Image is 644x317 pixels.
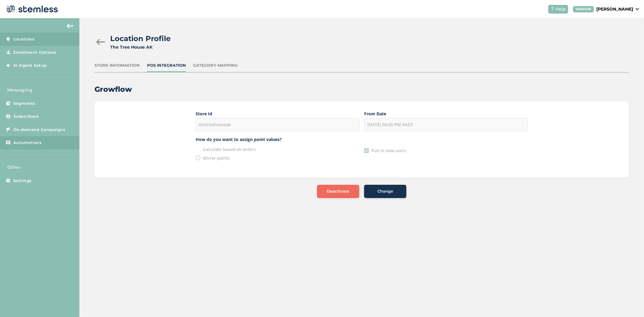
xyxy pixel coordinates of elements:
button: Deactivate [317,185,359,198]
img: icon-arrow-back-accent-c549486e.svg [67,24,74,28]
span: Settings [13,178,32,184]
h2: Location Profile [110,33,171,44]
h2: Growflow [95,85,629,94]
span: AI Agent Setup [13,62,47,69]
label: Store Id [196,110,359,117]
iframe: Chat Widget [614,288,644,317]
span: Locations [13,36,35,42]
span: On-demand Campaigns [13,127,66,133]
span: Help [556,6,566,12]
img: icon_down-arrow-small-66adaf34.svg [636,8,639,10]
span: Deactivate [327,188,350,194]
label: How do you want to assign point values? [196,136,359,142]
span: Subscribers [13,114,39,120]
div: Category Mapping [193,62,238,69]
span: Automations [13,140,42,146]
p: [PERSON_NAME] [596,6,633,12]
span: Segments [13,101,35,107]
div: VENDOR [573,6,594,12]
button: Change [364,185,406,198]
div: The Tree House AK [110,44,171,50]
span: Enrollment Options [13,50,56,56]
div: POS Integration [147,62,186,69]
img: logo-dark-0685b13c.svg [5,3,58,15]
img: icon-help-white-03924b79.svg [551,7,554,11]
span: Change [377,188,393,194]
div: Store Information [95,62,140,69]
label: From Date [364,110,528,117]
